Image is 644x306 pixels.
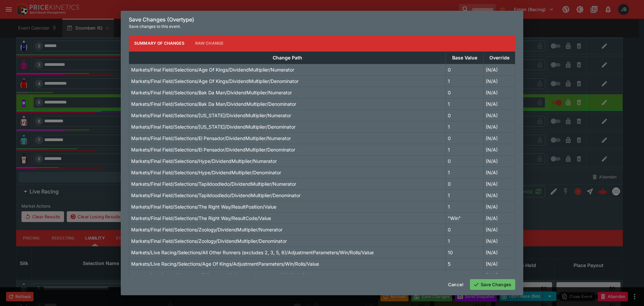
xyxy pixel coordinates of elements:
td: (N/A) [484,132,515,144]
td: (N/A) [484,235,515,247]
td: (N/A) [484,87,515,98]
td: (N/A) [484,98,515,110]
button: Raw Change [190,35,229,51]
p: Markets/Final Field/Selections/Bak Da Man/DividendMultiplier/Numerator [131,89,292,96]
p: Markets/Live Racing/Selections/All Other Runners (excludes 2, 3, 5, 6)/AdjustmentParameters/Win/R... [131,249,374,256]
td: (N/A) [484,201,515,212]
td: (N/A) [484,64,515,75]
td: -3 [446,269,484,281]
td: (N/A) [484,269,515,281]
td: (N/A) [484,110,515,121]
td: 1 [446,144,484,155]
button: Save Changes [470,279,515,290]
td: 0 [446,155,484,167]
p: Markets/Live Racing/Selections/El Pensador/AdjustmentParameters/Win/Rolls/Value [131,272,316,279]
th: Change Path [129,51,446,64]
td: 0 [446,132,484,144]
p: Markets/Final Field/Selections/El Pensador/DividendMultiplier/Numerator [131,135,291,142]
p: Markets/Final Field/Selections/El Pensador/DividendMultiplier/Denominator [131,146,295,153]
td: 1 [446,121,484,132]
p: Markets/Live Racing/Selections/Age Of Kings/AdjustmentParameters/Win/Rolls/Value [131,260,319,267]
td: 0 [446,64,484,75]
p: Markets/Final Field/Selections/The Right Way/ResultPosition/Value [131,203,276,210]
td: 5 [446,258,484,269]
p: Markets/Final Field/Selections/Tapildoodledo/DividendMultiplier/Numerator [131,180,296,187]
p: Markets/Final Field/Selections/Zoology/DividendMultiplier/Denominator [131,237,287,245]
p: Save changes to this event. [129,23,515,30]
button: Cancel [444,279,467,290]
h6: Save Changes (Overtype) [129,16,515,23]
td: 0 [446,110,484,121]
td: (N/A) [484,121,515,132]
p: Markets/Final Field/Selections/Bak Da Man/DividendMultiplier/Denominator [131,100,296,107]
p: Markets/Final Field/Selections/Age Of Kings/DividendMultiplier/Numerator [131,66,294,73]
td: 1 [446,201,484,212]
td: (N/A) [484,247,515,258]
td: 0 [446,178,484,189]
td: (N/A) [484,75,515,87]
td: (N/A) [484,189,515,201]
td: "Win" [446,212,484,224]
p: Markets/Final Field/Selections/Hype/DividendMultiplier/Numerator [131,158,277,165]
td: (N/A) [484,178,515,189]
td: 1 [446,189,484,201]
p: Markets/Final Field/Selections/Tapildoodledo/DividendMultiplier/Denominator [131,192,301,199]
td: (N/A) [484,155,515,167]
td: 1 [446,75,484,87]
p: Markets/Final Field/Selections/Age Of Kings/DividendMultiplier/Denominator [131,78,299,85]
td: 10 [446,247,484,258]
td: (N/A) [484,144,515,155]
p: Markets/Final Field/Selections/[US_STATE]/DividendMultiplier/Numerator [131,112,291,119]
td: (N/A) [484,224,515,235]
td: (N/A) [484,212,515,224]
p: Markets/Final Field/Selections/The Right Way/ResultCode/Value [131,215,271,222]
td: (N/A) [484,258,515,269]
td: (N/A) [484,167,515,178]
p: Markets/Final Field/Selections/Zoology/DividendMultiplier/Numerator [131,226,282,233]
td: 0 [446,87,484,98]
p: Markets/Final Field/Selections/[US_STATE]/DividendMultiplier/Denominator [131,123,296,130]
button: Summary of Changes [129,35,190,51]
th: Override [484,51,515,64]
th: Base Value [446,51,484,64]
td: 1 [446,235,484,247]
td: 1 [446,98,484,110]
p: Markets/Final Field/Selections/Hype/DividendMultiplier/Denominator [131,169,281,176]
td: 1 [446,167,484,178]
td: 0 [446,224,484,235]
